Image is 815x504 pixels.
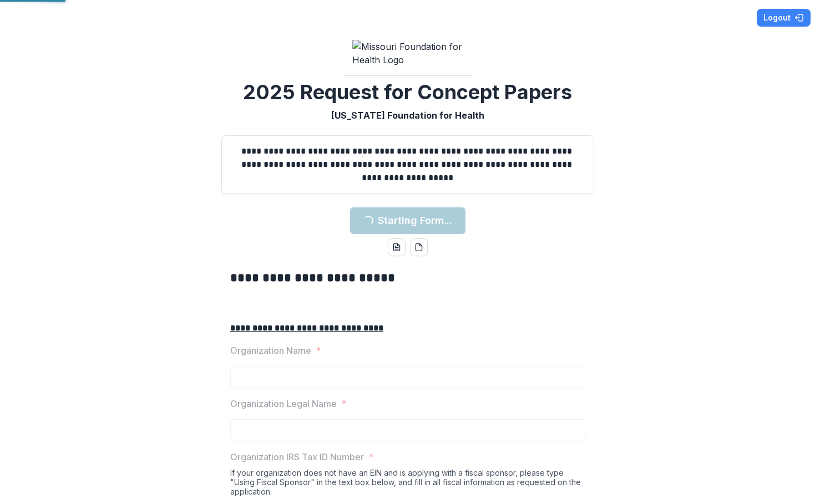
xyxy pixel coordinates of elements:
[230,468,585,501] div: If your organization does not have an EIN and is applying with a fiscal sponsor, please type "Usi...
[388,238,406,256] button: word-download
[350,207,465,234] button: Starting Form...
[757,9,811,27] button: Logout
[243,80,572,104] h2: 2025 Request for Concept Papers
[230,397,337,410] p: Organization Legal Name
[230,344,311,357] p: Organization Name
[352,40,463,67] img: Missouri Foundation for Health Logo
[230,450,364,464] p: Organization IRS Tax ID Number
[331,109,484,122] p: [US_STATE] Foundation for Health
[410,238,428,256] button: pdf-download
